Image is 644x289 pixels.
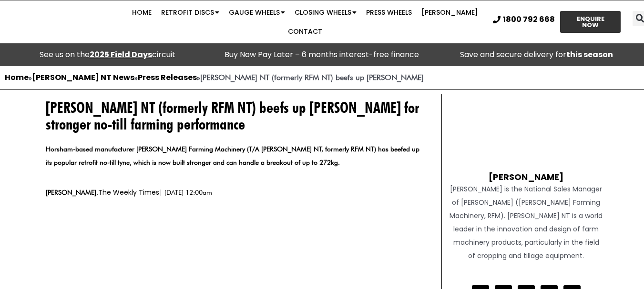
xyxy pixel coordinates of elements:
span: » » » [5,73,424,82]
a: 1800 792 668 [493,16,555,23]
p: Buy Now Pay Later – 6 months interest-free finance [219,48,424,61]
div: See us on the circuit [5,48,210,61]
a: Closing Wheels [290,3,361,22]
div: [PERSON_NAME] is the National Sales Manager of [PERSON_NAME] ([PERSON_NAME] Farming Machinery, RF... [449,182,603,262]
span: 1800 792 668 [503,16,555,23]
nav: Menu [125,3,486,41]
a: Gauge Wheels [224,3,290,22]
strong: this season [566,49,613,60]
a: Home [127,3,156,22]
a: Contact [283,22,327,41]
a: Press Releases [138,72,197,83]
div: Horsham-based manufacturer [PERSON_NAME] Farming Machinery (T/A [PERSON_NAME] NT, formerly RFM NT... [46,142,427,176]
a: [PERSON_NAME] NT News [32,72,134,83]
p: , | [DATE] 12:00am [46,186,427,199]
a: The Weekly Times [98,188,159,197]
a: Press Wheels [361,3,417,22]
a: ENQUIRE NOW [560,11,621,33]
h1: [PERSON_NAME] NT (formerly RFM NT) beefs up [PERSON_NAME] for stronger no-till farming performance [46,99,427,132]
a: Home [5,72,29,83]
h4: [PERSON_NAME] [449,162,603,182]
img: Ryan NT logo [29,7,124,37]
b: [PERSON_NAME] [46,189,96,196]
a: Retrofit Discs [156,3,224,22]
a: 2025 Field Days [90,49,152,60]
a: [PERSON_NAME] [417,3,483,22]
p: Save and secure delivery for [434,48,639,61]
strong: [PERSON_NAME] NT (formerly RFM NT) beefs up [PERSON_NAME] [200,73,424,82]
span: ENQUIRE NOW [569,16,613,28]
